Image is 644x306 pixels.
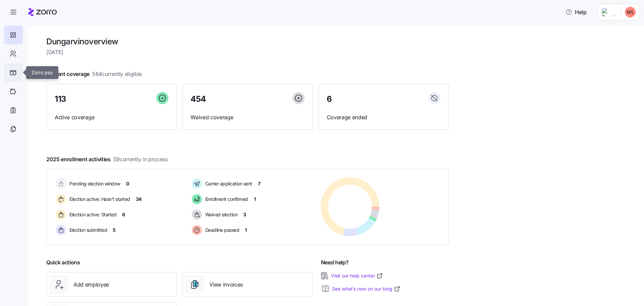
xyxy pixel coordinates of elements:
span: Pending election window [67,180,120,187]
span: Current coverage [46,70,142,78]
span: 7 [258,180,261,187]
span: 1 [245,227,247,233]
span: Help [566,8,587,16]
span: Quick actions [46,258,80,267]
span: Election submitted [67,227,107,233]
img: Employer logo [602,8,615,16]
span: 564 currently eligible [92,70,142,78]
span: Waived election [203,211,238,218]
span: 3 [243,211,246,218]
span: [DATE] [46,48,449,56]
span: 1 [254,196,256,203]
span: 8 [122,211,125,218]
span: View invoices [209,280,243,289]
span: 454 [191,95,206,103]
span: 113 [55,95,66,103]
span: Election active: Started [67,211,116,218]
a: See what’s new on our blog [332,286,400,292]
span: Add employee [73,280,109,289]
span: 6 [327,95,332,103]
span: 59 currently in process [113,155,168,164]
span: 2025 enrollment activities [46,155,168,164]
a: Visit our help center [331,272,383,279]
span: Coverage ended [327,113,440,122]
span: Election active: Hasn't started [67,196,130,203]
span: Active coverage [55,113,168,122]
span: Carrier application sent [203,180,252,187]
span: Deadline passed [203,227,239,233]
span: 0 [126,180,129,187]
span: Waived coverage [191,113,304,122]
span: 34 [136,196,142,203]
span: 5 [113,227,116,233]
button: Help [560,5,592,19]
span: Need help? [321,258,349,267]
span: Enrollment confirmed [203,196,248,203]
h1: Dungarvin overview [46,36,449,47]
img: 2036fec1cf29fd21ec70dd10b3e8dc14 [625,7,636,17]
